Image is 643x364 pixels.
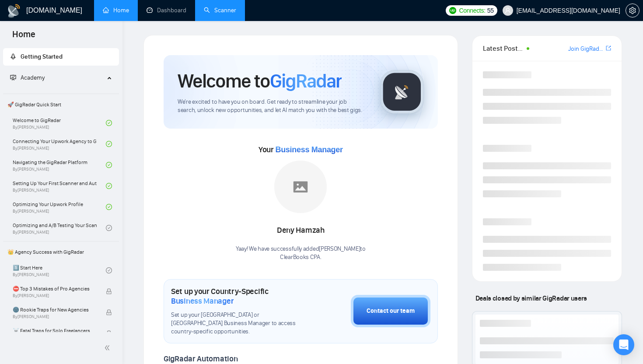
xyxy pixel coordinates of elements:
a: Welcome to GigRadarBy[PERSON_NAME] [13,113,106,133]
span: Getting Started [21,53,63,60]
span: check-circle [106,162,112,168]
span: We're excited to have you on board. Get ready to streamline your job search, unlock new opportuni... [178,98,366,115]
div: Yaay! We have successfully added [PERSON_NAME] to [236,245,366,262]
span: Set up your [GEOGRAPHIC_DATA] or [GEOGRAPHIC_DATA] Business Manager to access country-specific op... [171,311,307,336]
img: gigradar-logo.png [380,70,424,114]
a: homeHome [103,7,129,14]
span: By [PERSON_NAME] [13,293,97,298]
span: double-left [104,343,113,352]
img: upwork-logo.png [449,7,456,14]
a: dashboardDashboard [147,7,186,14]
h1: Set up your Country-Specific [171,287,307,306]
span: lock [106,330,112,336]
a: 1️⃣ Start HereBy[PERSON_NAME] [13,261,106,280]
span: check-circle [106,267,112,273]
span: Connects: [459,6,485,15]
h1: Welcome to [178,69,342,93]
span: Home [5,28,42,46]
div: Deny Hamzah [236,223,366,238]
li: Getting Started [3,48,119,66]
span: lock [106,288,112,294]
a: Connecting Your Upwork Agency to GigRadarBy[PERSON_NAME] [13,134,106,154]
span: ⛔ Top 3 Mistakes of Pro Agencies [13,284,97,293]
span: Business Manager [275,145,342,154]
a: export [606,44,611,52]
span: 👑 Agency Success with GigRadar [4,243,118,261]
a: Optimizing and A/B Testing Your Scanner for Better ResultsBy[PERSON_NAME] [13,218,106,238]
span: GigRadar [270,69,342,93]
span: check-circle [106,141,112,147]
span: export [606,45,611,52]
span: By [PERSON_NAME] [13,314,97,319]
a: Optimizing Your Upwork ProfileBy[PERSON_NAME] [13,197,106,217]
a: Navigating the GigRadar PlatformBy[PERSON_NAME] [13,155,106,175]
span: check-circle [106,120,112,126]
span: check-circle [106,225,112,231]
a: Join GigRadar Slack Community [568,44,604,54]
button: Contact our team [351,295,430,327]
span: ☠️ Fatal Traps for Solo Freelancers [13,326,97,335]
span: check-circle [106,204,112,210]
a: Setting Up Your First Scanner and Auto-BidderBy[PERSON_NAME] [13,176,106,196]
div: Contact our team [367,306,415,316]
span: Latest Posts from the GigRadar Community [483,43,524,54]
span: user [505,7,511,14]
span: lock [106,309,112,315]
img: placeholder.png [274,161,327,213]
span: rocket [10,53,16,59]
span: Your [259,145,343,154]
span: 🌚 Rookie Traps for New Agencies [13,305,97,314]
span: GigRadar Automation [164,354,238,364]
img: logo [7,4,21,18]
span: Business Manager [171,296,234,306]
a: setting [626,7,640,14]
button: setting [626,3,640,17]
span: check-circle [106,183,112,189]
span: Academy [10,74,45,81]
span: fund-projection-screen [10,74,16,80]
p: ClearBooks CPA . [236,253,366,262]
a: searchScanner [204,7,236,14]
div: Open Intercom Messenger [613,334,634,355]
span: Academy [21,74,45,81]
span: 55 [487,6,494,15]
span: 🚀 GigRadar Quick Start [4,96,118,113]
span: Deals closed by similar GigRadar users [472,290,591,306]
